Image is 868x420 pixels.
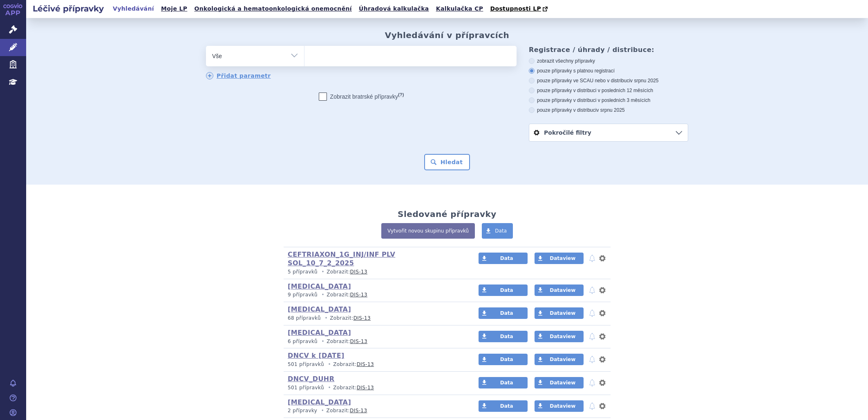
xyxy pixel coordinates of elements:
[206,72,271,79] a: Přidat parametr
[529,97,688,104] label: pouze přípravky v distribuci v posledních 3 měsících
[424,154,470,170] button: Hledat
[288,385,324,391] span: 501 přípravků
[598,355,606,364] button: nastavení
[288,251,395,267] a: CEFTRIAXON_1G_INJ/INF PLV SOL_10_7_2_2025
[529,124,688,141] a: Pokročilé filtry
[529,107,688,113] label: pouze přípravky v distribuci
[322,315,330,322] i: •
[288,315,321,321] span: 68 přípravků
[326,361,333,368] i: •
[535,285,584,296] a: Dataview
[479,354,528,365] a: Data
[535,331,584,342] a: Dataview
[319,338,327,345] i: •
[535,354,584,365] a: Dataview
[495,228,507,234] span: Data
[550,334,575,339] span: Dataview
[385,30,510,40] h2: Vyhledávání v přípravcích
[288,269,318,275] span: 5 přípravků
[550,255,575,261] span: Dataview
[434,3,486,14] a: Kalkulačka CP
[288,338,463,345] p: Zobrazit:
[288,292,318,298] span: 9 přípravků
[598,378,606,388] button: nastavení
[288,269,463,275] p: Zobrazit:
[535,307,584,319] a: Dataview
[500,287,513,293] span: Data
[288,407,463,414] p: Zobrazit:
[110,3,157,14] a: Vyhledávání
[350,269,367,275] a: DIS-13
[588,355,596,364] button: notifikace
[598,308,606,318] button: nastavení
[398,209,497,219] h2: Sledované přípravky
[288,384,463,391] p: Zobrazit:
[288,408,317,413] span: 2 přípravky
[588,308,596,318] button: notifikace
[598,401,606,411] button: nastavení
[350,339,367,344] a: DIS-13
[529,77,688,84] label: pouze přípravky ve SCAU nebo v distribuci
[488,3,552,15] a: Dostupnosti LP
[288,305,351,313] a: [MEDICAL_DATA]
[319,407,327,414] i: •
[500,255,513,261] span: Data
[192,3,354,14] a: Onkologická a hematoonkologická onemocnění
[288,291,463,298] p: Zobrazit:
[319,291,327,298] i: •
[350,292,367,298] a: DIS-13
[398,92,404,97] abbr: (?)
[288,352,345,359] a: DNCV k [DATE]
[490,5,541,12] span: Dostupnosti LP
[357,361,374,367] a: DIS-13
[535,400,584,412] a: Dataview
[529,46,688,54] h3: Registrace / úhrady / distribuce:
[550,380,575,386] span: Dataview
[596,107,624,113] span: v srpnu 2025
[288,375,334,383] a: DNCV_DUHR
[500,334,513,339] span: Data
[288,315,463,322] p: Zobrazit:
[288,329,351,336] a: [MEDICAL_DATA]
[500,357,513,362] span: Data
[588,332,596,341] button: notifikace
[288,361,324,367] span: 501 přípravků
[159,3,190,14] a: Moje LP
[381,223,475,239] a: Vytvořit novou skupinu přípravků
[588,285,596,295] button: notifikace
[529,58,688,64] label: zobrazit všechny přípravky
[288,398,351,406] a: [MEDICAL_DATA]
[353,315,371,321] a: DIS-13
[479,377,528,388] a: Data
[630,78,658,84] span: v srpnu 2025
[479,400,528,412] a: Data
[529,87,688,94] label: pouze přípravky v distribuci v posledních 12 měsících
[479,253,528,264] a: Data
[598,253,606,263] button: nastavení
[598,285,606,295] button: nastavení
[356,3,432,14] a: Úhradová kalkulačka
[535,377,584,388] a: Dataview
[319,93,404,101] label: Zobrazit bratrské přípravky
[529,68,688,74] label: pouze přípravky s platnou registrací
[479,331,528,342] a: Data
[479,285,528,296] a: Data
[500,403,513,409] span: Data
[479,307,528,319] a: Data
[550,357,575,362] span: Dataview
[26,3,110,14] h2: Léčivé přípravky
[288,361,463,368] p: Zobrazit:
[535,253,584,264] a: Dataview
[319,269,327,275] i: •
[588,253,596,263] button: notifikace
[588,378,596,388] button: notifikace
[350,408,367,413] a: DIS-13
[288,282,351,290] a: [MEDICAL_DATA]
[288,339,318,344] span: 6 přípravků
[550,287,575,293] span: Dataview
[550,310,575,316] span: Dataview
[482,223,513,239] a: Data
[500,310,513,316] span: Data
[598,332,606,341] button: nastavení
[500,380,513,386] span: Data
